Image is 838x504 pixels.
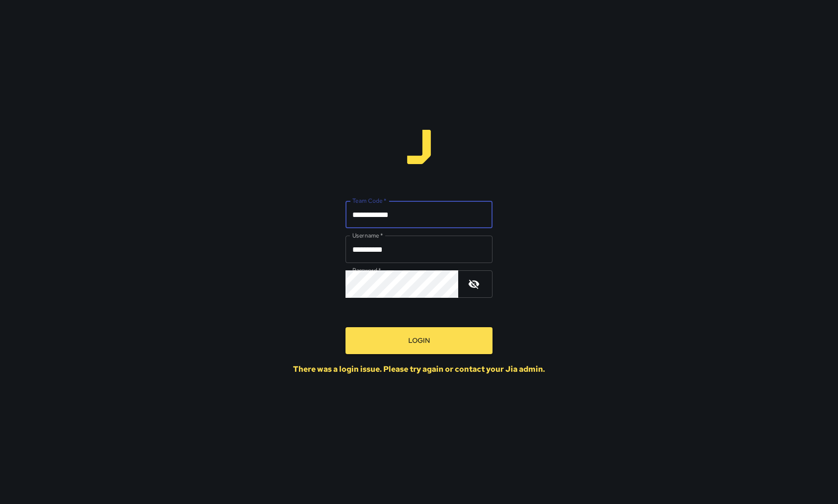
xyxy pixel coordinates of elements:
[345,327,493,354] button: Login
[402,130,436,164] img: logo
[352,231,383,240] label: Username
[352,196,386,205] label: Team Code
[352,266,381,274] label: Password
[293,364,545,374] div: There was a login issue. Please try again or contact your Jia admin.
